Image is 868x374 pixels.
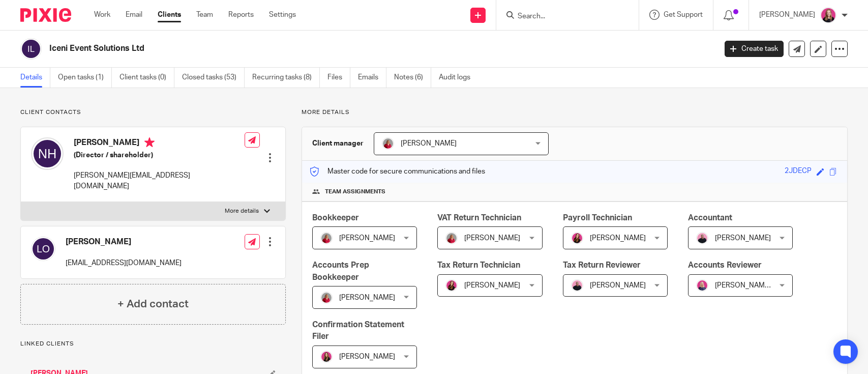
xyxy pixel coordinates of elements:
[74,137,245,150] h4: [PERSON_NAME]
[320,292,333,304] img: fd10cc094e9b0-100.png
[117,296,189,312] h4: + Add contact
[31,237,55,261] img: svg%3E
[320,232,333,244] img: fd10cc094e9b0-100.png
[820,7,836,23] img: Team%20headshots.png
[445,279,458,292] img: 21.png
[696,279,708,292] img: Cheryl%20Sharp%20FCCA.png
[196,10,213,20] a: Team
[144,137,155,148] i: Primary
[182,68,245,88] a: Closed tasks (53)
[439,68,478,88] a: Audit logs
[20,108,286,117] p: Client contacts
[563,214,632,222] span: Payroll Technician
[464,282,520,289] span: [PERSON_NAME]
[119,68,174,88] a: Client tasks (0)
[725,41,784,57] a: Create task
[696,232,708,244] img: Bio%20-%20Kemi%20.png
[785,166,812,178] div: 2JDECP
[325,188,385,196] span: Team assignments
[401,140,457,147] span: [PERSON_NAME]
[571,232,583,244] img: 21.png
[31,137,64,170] img: svg%3E
[339,235,395,242] span: [PERSON_NAME]
[437,261,520,269] span: Tax Return Technician
[20,68,50,88] a: Details
[445,232,458,244] img: fd10cc094e9b0-100.png
[269,10,296,20] a: Settings
[688,214,732,222] span: Accountant
[66,258,182,268] p: [EMAIL_ADDRESS][DOMAIN_NAME]
[49,43,577,54] h2: Iceni Event Solutions Ltd
[312,321,404,340] span: Confirmation Statement Filer
[320,351,333,363] img: 17.png
[327,68,350,88] a: Files
[688,261,762,269] span: Accounts Reviewer
[571,279,583,292] img: Bio%20-%20Kemi%20.png
[590,235,646,242] span: [PERSON_NAME]
[312,214,359,222] span: Bookkeeper
[126,10,142,20] a: Email
[339,353,395,360] span: [PERSON_NAME]
[312,138,364,149] h3: Client manager
[312,261,369,281] span: Accounts Prep Bookkeeper
[302,108,848,117] p: More details
[94,10,110,20] a: Work
[20,8,71,22] img: Pixie
[382,137,394,150] img: fd10cc094e9b0-100.png
[228,10,254,20] a: Reports
[464,235,520,242] span: [PERSON_NAME]
[20,340,286,348] p: Linked clients
[437,214,521,222] span: VAT Return Technician
[339,294,395,301] span: [PERSON_NAME]
[74,150,245,160] h5: (Director / shareholder)
[715,235,771,242] span: [PERSON_NAME]
[20,38,42,60] img: svg%3E
[394,68,431,88] a: Notes (6)
[759,10,815,20] p: [PERSON_NAME]
[252,68,320,88] a: Recurring tasks (8)
[158,10,181,20] a: Clients
[358,68,386,88] a: Emails
[58,68,112,88] a: Open tasks (1)
[563,261,641,269] span: Tax Return Reviewer
[664,11,703,18] span: Get Support
[66,237,182,247] h4: [PERSON_NAME]
[590,282,646,289] span: [PERSON_NAME]
[310,166,485,177] p: Master code for secure communications and files
[715,282,791,289] span: [PERSON_NAME] FCCA
[225,207,259,215] p: More details
[74,170,245,191] p: [PERSON_NAME][EMAIL_ADDRESS][DOMAIN_NAME]
[517,12,608,21] input: Search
